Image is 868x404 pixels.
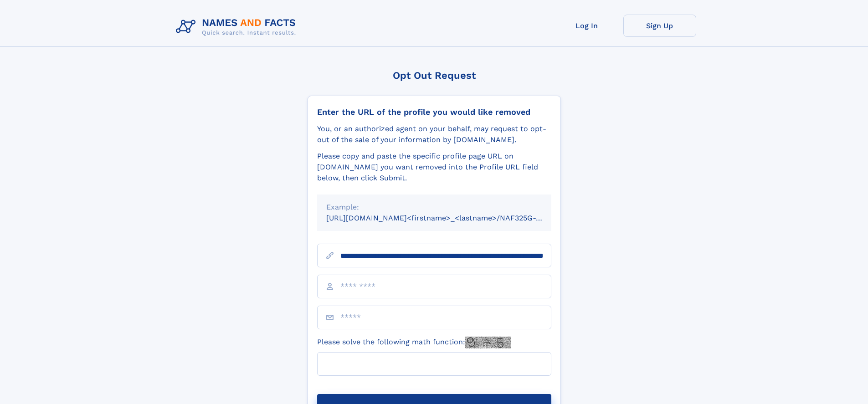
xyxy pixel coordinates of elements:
[317,123,551,145] div: You, or an authorized agent on your behalf, may request to opt-out of the sale of your informatio...
[308,70,561,81] div: Opt Out Request
[317,107,551,117] div: Enter the URL of the profile you would like removed
[326,214,569,222] small: [URL][DOMAIN_NAME]<firstname>_<lastname>/NAF325G-xxxxxxxx
[623,15,696,37] a: Sign Up
[550,15,623,37] a: Log In
[317,151,551,184] div: Please copy and paste the specific profile page URL on [DOMAIN_NAME] you want removed into the Pr...
[172,15,303,39] img: Logo Names and Facts
[326,202,542,213] div: Example:
[317,337,511,348] label: Please solve the following math function:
